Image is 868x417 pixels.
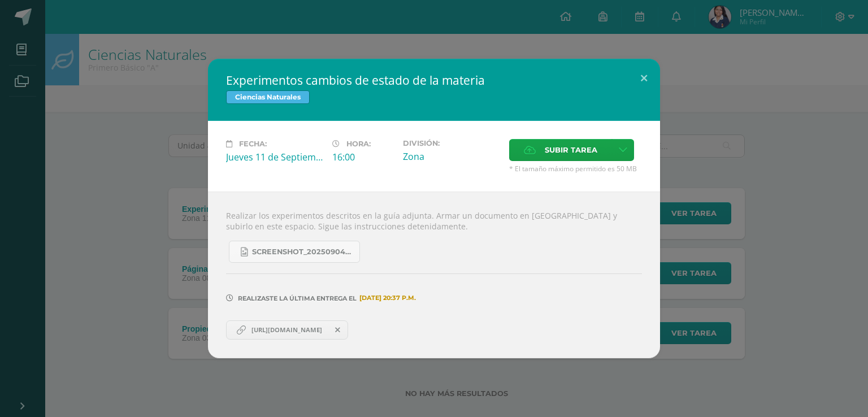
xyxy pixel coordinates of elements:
span: [URL][DOMAIN_NAME] [246,325,328,335]
h2: Experimentos cambios de estado de la materia [226,72,642,88]
span: [DATE] 20:37 p.m. [357,298,416,298]
a: Screenshot_20250904_132635_OneDrive.jpg [229,241,360,263]
span: Realizaste la última entrega el [238,294,357,302]
label: División: [403,139,500,147]
button: Close (Esc) [628,59,660,97]
div: 16:00 [332,151,394,163]
span: Hora: [346,140,371,148]
span: Subir tarea [545,140,597,160]
span: Screenshot_20250904_132635_OneDrive.jpg [252,247,354,257]
a: [URL][DOMAIN_NAME] [226,320,348,340]
div: Realizar los experimentos descritos en la guía adjunta. Armar un documento en [GEOGRAPHIC_DATA] y... [208,192,660,358]
div: Zona [403,150,500,163]
span: Ciencias Naturales [226,90,310,104]
div: Jueves 11 de Septiembre [226,151,323,163]
span: Remover entrega [328,324,348,336]
span: Fecha: [239,140,267,148]
span: * El tamaño máximo permitido es 50 MB [509,164,642,173]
